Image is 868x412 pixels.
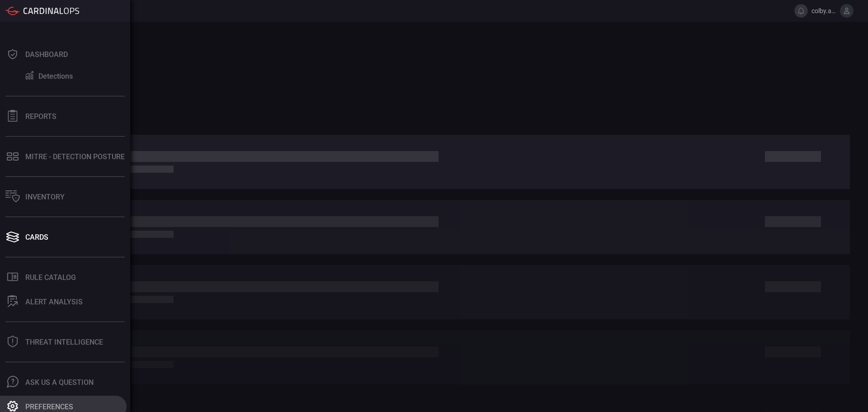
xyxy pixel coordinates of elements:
[25,403,73,411] div: Preferences
[25,233,48,242] div: Cards
[25,50,68,59] div: Dashboard
[25,338,103,346] div: Threat Intelligence
[25,193,65,201] div: Inventory
[811,7,836,14] span: colby.austin
[25,298,83,306] div: ALERT ANALYSIS
[25,152,125,161] div: MITRE - Detection Posture
[25,273,76,282] div: Rule Catalog
[38,72,73,81] div: Detections
[25,112,57,121] div: Reports
[25,378,94,387] div: Ask Us A Question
